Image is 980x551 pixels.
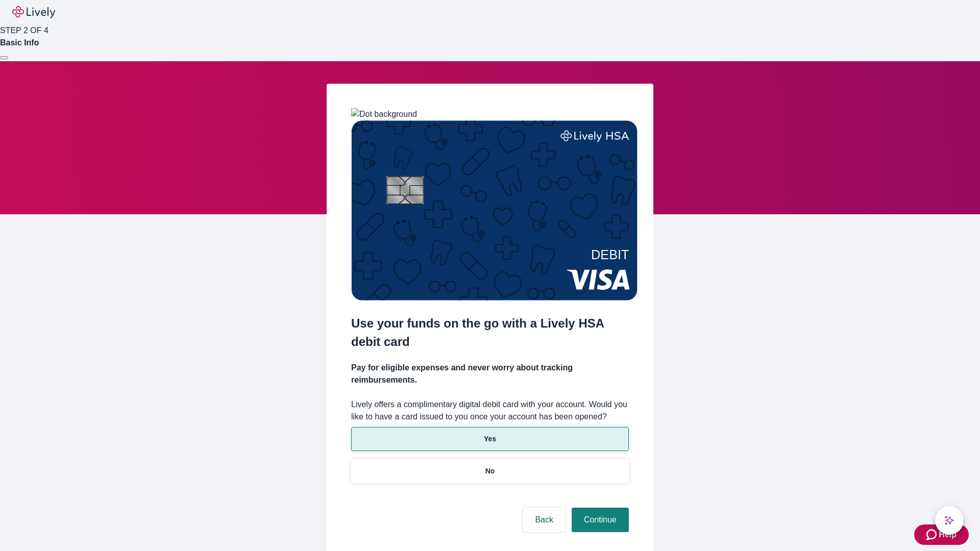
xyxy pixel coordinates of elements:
[484,434,496,444] p: Yes
[926,529,939,541] svg: Zendesk support icon
[351,459,629,483] button: No
[351,108,417,120] img: Dot background
[351,427,629,451] button: Yes
[935,506,964,535] button: chat
[485,466,495,477] p: No
[944,515,954,525] svg: Lively AI Assistant
[572,508,629,532] button: Continue
[351,362,629,386] h4: Pay for eligible expenses and never worry about tracking reimbursements.
[914,524,969,545] button: Zendesk support iconHelp
[939,529,957,541] span: Help
[523,508,566,532] button: Back
[351,398,629,423] label: Lively offers a complimentary digital debit card with your account. Would you like to have a card...
[12,6,55,18] img: Lively
[351,314,629,351] h2: Use your funds on the go with a Lively HSA debit card
[351,120,638,300] img: Debit card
